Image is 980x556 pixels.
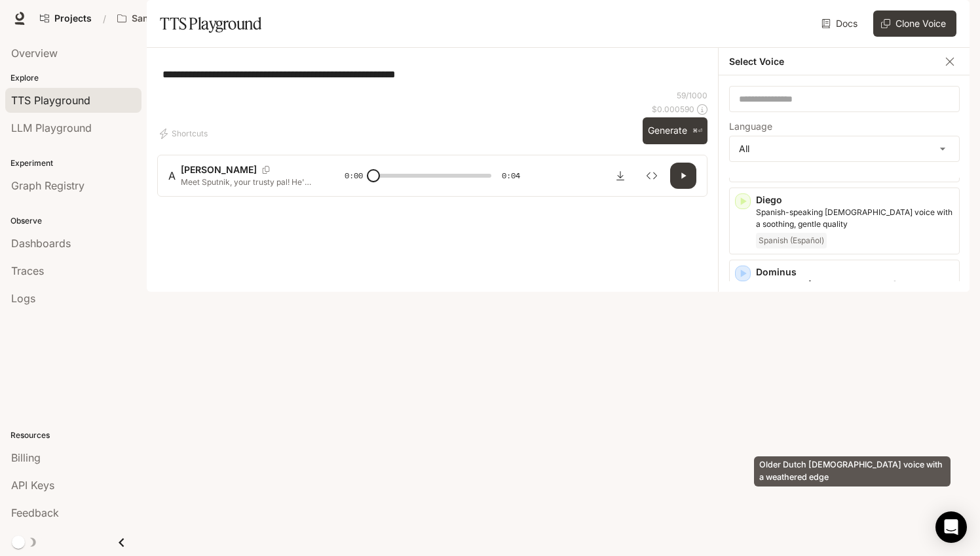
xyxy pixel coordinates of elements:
a: Go to projects [34,5,98,31]
div: / [98,12,111,26]
p: Language [729,122,772,131]
button: Shortcuts [157,123,213,144]
div: Open Intercom Messenger [935,511,967,543]
p: $ 0.000590 [652,104,694,115]
span: Spanish (Español) [756,233,827,248]
button: Generate⌘⏎ [643,117,707,144]
button: Clone Voice [873,10,956,37]
p: [PERSON_NAME] [181,163,257,176]
p: Sandcastle [132,13,181,24]
p: 59 / 1000 [677,90,707,101]
button: Copy Voice ID [257,166,275,174]
button: Download audio [607,163,633,189]
p: ⌘⏎ [692,127,702,135]
button: Open workspace menu [111,5,202,31]
button: Inspect [639,163,665,189]
p: Diego [756,193,954,207]
a: Docs [819,10,863,37]
span: 0:00 [345,169,363,182]
div: Older Dutch [DEMOGRAPHIC_DATA] voice with a weathered edge [754,456,951,486]
div: A [168,168,176,184]
p: Meet Sputnik, your trusty pal! He's always here to help you [181,176,313,188]
p: Dominus [756,266,954,279]
span: 0:04 [502,169,520,182]
div: All [730,136,959,161]
span: Projects [54,13,92,24]
h1: TTS Playground [160,10,261,37]
p: Spanish-speaking male voice with a soothing, gentle quality [756,207,954,230]
p: Robotic, deep male voice with a menacing quality. Perfect for villains [756,279,954,302]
